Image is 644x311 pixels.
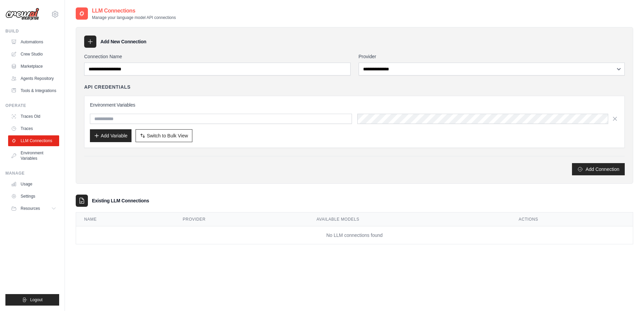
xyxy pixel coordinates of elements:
span: Logout [30,297,43,303]
a: Tools & Integrations [8,85,59,96]
button: Switch to Bulk View [136,129,192,142]
a: Agents Repository [8,73,59,84]
button: Add Connection [572,163,625,175]
button: Resources [8,203,59,214]
a: Traces Old [8,111,59,122]
a: Usage [8,179,59,190]
span: Switch to Bulk View [147,132,188,139]
td: No LLM connections found [76,226,633,244]
a: Environment Variables [8,148,59,164]
a: Crew Studio [8,49,59,60]
h4: API Credentials [84,84,130,90]
label: Connection Name [84,53,351,60]
p: Manage your language model API connections [92,15,176,20]
a: Traces [8,123,59,134]
div: Build [5,28,59,34]
button: Add Variable [90,129,132,142]
th: Actions [510,213,633,226]
a: Settings [8,191,59,202]
th: Available Models [308,213,510,226]
h3: Existing LLM Connections [92,197,149,204]
button: Logout [5,294,59,306]
h2: LLM Connections [92,7,176,15]
h3: Environment Variables [90,102,619,108]
th: Provider [175,213,309,226]
a: Marketplace [8,61,59,72]
div: Operate [5,103,59,108]
label: Provider [359,53,625,60]
a: LLM Connections [8,135,59,146]
div: Manage [5,171,59,176]
th: Name [76,213,175,226]
h3: Add New Connection [100,38,146,45]
span: Resources [21,206,40,211]
img: Logo [5,8,39,21]
a: Automations [8,37,59,47]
